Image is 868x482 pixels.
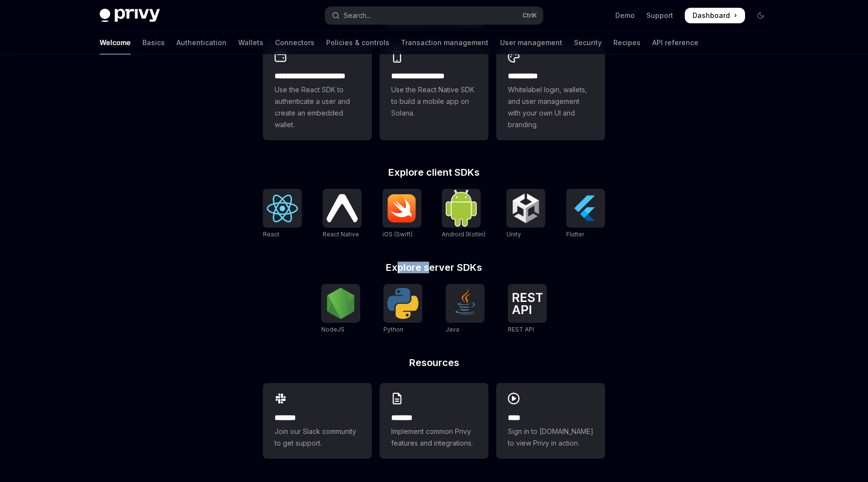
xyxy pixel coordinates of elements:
a: Policies & controls [326,31,389,54]
a: API reference [652,31,698,54]
span: iOS (Swift) [382,231,413,238]
img: Unity [510,193,541,224]
span: Use the React SDK to authenticate a user and create an embedded wallet. [275,84,360,131]
span: Flutter [566,231,584,238]
a: Demo [615,11,635,20]
span: Python [383,326,403,333]
button: Open search [325,7,543,24]
a: Welcome [100,31,131,54]
a: Recipes [613,31,641,54]
a: Connectors [275,31,314,54]
a: Basics [142,31,165,54]
a: PythonPython [383,284,422,334]
span: React Native [323,231,359,238]
a: iOS (Swift)iOS (Swift) [382,189,421,239]
a: User management [500,31,562,54]
a: Dashboard [685,8,745,23]
span: Java [446,326,459,333]
div: Search... [344,10,371,21]
img: NodeJS [325,288,356,319]
a: Transaction management [401,31,488,54]
a: REST APIREST API [508,284,547,334]
a: React NativeReact Native [323,189,362,239]
a: Security [574,31,602,54]
span: Join our Slack community to get support. [275,426,360,449]
img: React [267,195,298,222]
img: Java [450,288,481,319]
span: NodeJS [321,326,345,333]
span: Use the React Native SDK to build a mobile app on Solana. [391,84,477,119]
a: ****Sign in to [DOMAIN_NAME] to view Privy in action. [496,383,605,459]
a: ReactReact [263,189,302,239]
a: Wallets [238,31,263,54]
span: Ctrl K [522,12,537,19]
a: Support [646,11,673,20]
img: Python [387,288,418,319]
a: FlutterFlutter [566,189,605,239]
h2: Explore server SDKs [263,263,605,272]
img: dark logo [100,9,160,22]
h2: Explore client SDKs [263,167,605,177]
img: Flutter [570,193,601,224]
a: JavaJava [446,284,485,334]
a: **** **** **** ***Use the React Native SDK to build a mobile app on Solana. [380,41,488,140]
h2: Resources [263,358,605,367]
span: Whitelabel login, wallets, and user management with your own UI and branding. [508,84,593,131]
img: React Native [327,194,358,222]
img: REST API [512,293,543,314]
a: **** **Implement common Privy features and integrations. [380,383,488,459]
span: Dashboard [693,11,730,20]
img: Android (Kotlin) [446,190,477,226]
a: NodeJSNodeJS [321,284,360,334]
a: Authentication [176,31,226,54]
span: React [263,231,279,238]
img: iOS (Swift) [386,194,417,223]
span: Android (Kotlin) [442,231,486,238]
a: **** **Join our Slack community to get support. [263,383,372,459]
span: Implement common Privy features and integrations. [391,426,477,449]
span: Unity [506,231,521,238]
a: **** *****Whitelabel login, wallets, and user management with your own UI and branding. [496,41,605,140]
span: REST API [508,326,534,333]
a: UnityUnity [506,189,545,239]
button: Toggle dark mode [753,8,768,23]
a: Android (Kotlin)Android (Kotlin) [442,189,486,239]
span: Sign in to [DOMAIN_NAME] to view Privy in action. [508,426,593,449]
